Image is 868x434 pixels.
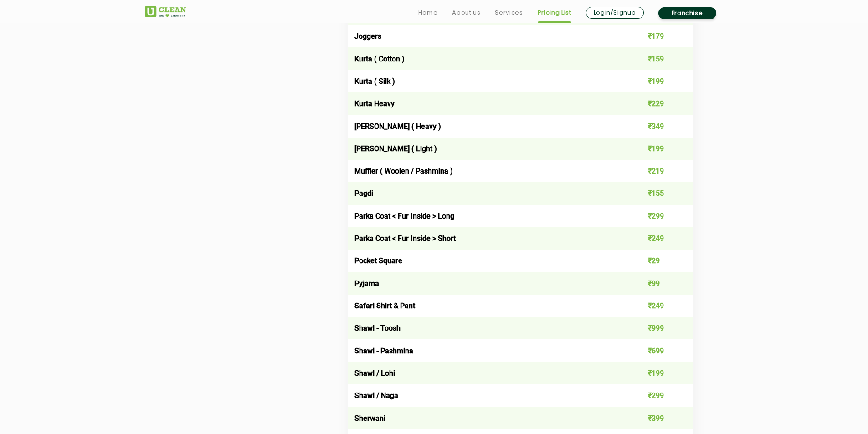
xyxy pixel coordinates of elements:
[624,25,693,47] td: ₹179
[348,205,624,227] td: Parka Coat < Fur Inside > Long
[348,160,624,182] td: Muffler ( Woolen / Pashmina )
[624,92,693,115] td: ₹229
[348,47,624,70] td: Kurta ( Cotton )
[348,138,624,160] td: [PERSON_NAME] ( Light )
[348,227,624,250] td: Parka Coat < Fur Inside > Short
[624,384,693,407] td: ₹299
[624,47,693,70] td: ₹159
[418,7,438,18] a: Home
[624,182,693,204] td: ₹155
[538,7,571,18] a: Pricing List
[624,250,693,272] td: ₹29
[348,295,624,317] td: Safari Shirt & Pant
[348,250,624,272] td: Pocket Square
[624,272,693,295] td: ₹99
[624,317,693,339] td: ₹999
[348,272,624,295] td: Pyjama
[624,362,693,384] td: ₹199
[348,362,624,384] td: Shawl / Lohi
[452,7,480,18] a: About us
[348,317,624,339] td: Shawl - Toosh
[624,115,693,137] td: ₹349
[145,6,186,17] img: UClean Laundry and Dry Cleaning
[624,205,693,227] td: ₹299
[348,70,624,92] td: Kurta ( Silk )
[348,115,624,137] td: [PERSON_NAME] ( Heavy )
[658,7,716,19] a: Franchise
[348,182,624,204] td: Pagdi
[624,160,693,182] td: ₹219
[624,407,693,429] td: ₹399
[348,339,624,362] td: Shawl - Pashmina
[624,339,693,362] td: ₹699
[624,227,693,250] td: ₹249
[586,7,644,19] a: Login/Signup
[624,138,693,160] td: ₹199
[348,407,624,429] td: Sherwani
[624,295,693,317] td: ₹249
[348,384,624,407] td: Shawl / Naga
[495,7,523,18] a: Services
[624,70,693,92] td: ₹199
[348,92,624,115] td: Kurta Heavy
[348,25,624,47] td: Joggers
